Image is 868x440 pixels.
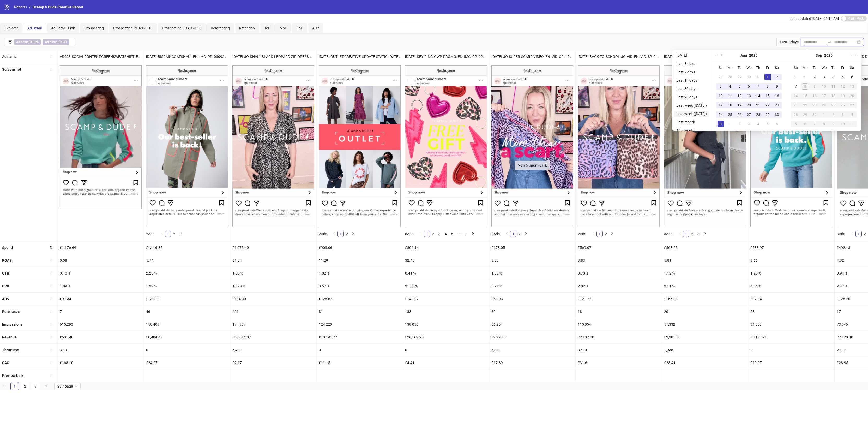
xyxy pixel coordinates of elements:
[49,297,53,300] span: sort-ascending
[824,50,833,61] button: Choose a year
[165,231,171,237] li: 1
[597,231,602,237] a: 1
[524,232,527,235] span: right
[49,68,53,71] span: sort-ascending
[847,82,857,91] td: 2025-09-13
[821,93,827,99] div: 17
[791,100,800,110] td: 2025-09-21
[31,382,40,390] li: 3
[21,382,29,390] li: 2
[718,111,724,118] div: 24
[840,74,846,80] div: 5
[60,65,142,209] img: Screenshot 120226734638270005
[471,232,474,235] span: right
[596,231,603,237] li: 1
[352,232,355,235] span: right
[746,111,752,118] div: 27
[862,231,868,237] li: 2
[725,63,735,72] th: Mo
[800,63,810,72] th: Mo
[727,74,733,80] div: 28
[754,82,763,91] td: 2025-08-07
[811,83,818,90] div: 9
[232,65,314,226] img: Screenshot 120232428302140005
[443,231,449,237] a: 4
[49,246,53,249] span: sort-descending
[179,232,182,235] span: right
[144,50,230,63] div: [DATE]-BISRAINCOATKHAKI_EN_IMG_PP_03092025_F_CC_SC1_USP14_BIS
[755,83,761,90] div: 7
[716,63,725,72] th: Su
[33,5,83,9] span: Scamp & Dude Creative Report
[744,110,754,119] td: 2025-08-27
[49,374,53,377] span: sort-ascending
[5,26,18,30] span: Explorer
[718,93,724,99] div: 10
[4,38,75,46] button: Ad name ∌ DPAAd name ∌ CAT
[811,74,818,80] div: 2
[674,69,709,75] li: Last 7 days
[800,100,810,110] td: 2025-09-22
[744,82,754,91] td: 2025-08-06
[772,110,782,119] td: 2025-08-30
[674,52,709,58] li: [DATE]
[816,50,822,61] button: Choose a month
[230,50,316,63] div: [DATE]-JO-KHAKI-BLACK-LEOPARD-ZIP-DRESS_EN_VID_PP_15082025_F_CC_SC12_USP11_JO-FOUNDER
[430,231,436,237] a: 2
[746,102,752,108] div: 20
[746,83,752,90] div: 6
[280,26,287,30] span: MoF
[811,102,818,108] div: 23
[2,67,21,72] b: Screenshot
[744,72,754,82] td: 2025-07-30
[849,74,855,80] div: 6
[510,231,516,237] li: 1
[674,61,709,67] li: Last 3 days
[772,100,782,110] td: 2025-08-23
[735,63,744,72] th: Tu
[718,102,724,108] div: 17
[829,63,838,72] th: Th
[57,382,77,390] span: 20 / page
[523,231,529,237] button: right
[716,110,725,119] td: 2025-08-24
[840,83,846,90] div: 12
[470,231,476,237] li: Next Page
[740,50,747,61] button: Choose a month
[13,4,28,10] a: Reports
[847,63,857,72] th: Sa
[338,231,343,237] a: 1
[764,74,771,80] div: 1
[350,231,356,237] button: right
[463,231,470,237] li: 8
[754,63,763,72] th: Th
[811,93,818,99] div: 16
[802,102,808,108] div: 22
[735,100,744,110] td: 2025-08-19
[772,82,782,91] td: 2025-08-09
[725,100,735,110] td: 2025-08-18
[683,231,689,237] a: 1
[793,93,799,99] div: 14
[763,110,772,119] td: 2025-08-29
[793,111,799,118] div: 28
[750,65,832,226] img: Screenshot 120233274130550005
[674,77,709,84] li: Last 14 days
[821,111,827,118] div: 1
[855,231,862,237] li: 1
[49,258,53,262] span: sort-ascending
[847,100,857,110] td: 2025-09-27
[424,231,430,237] a: 1
[840,93,846,99] div: 19
[49,348,53,352] span: sort-ascending
[829,72,838,82] td: 2025-09-04
[754,91,763,100] td: 2025-08-14
[344,231,350,237] li: 2
[49,271,53,275] span: sort-ascending
[791,110,800,119] td: 2025-09-28
[810,72,819,82] td: 2025-09-02
[702,231,708,237] button: right
[33,40,39,44] b: DPA
[819,82,829,91] td: 2025-09-10
[819,100,829,110] td: 2025-09-24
